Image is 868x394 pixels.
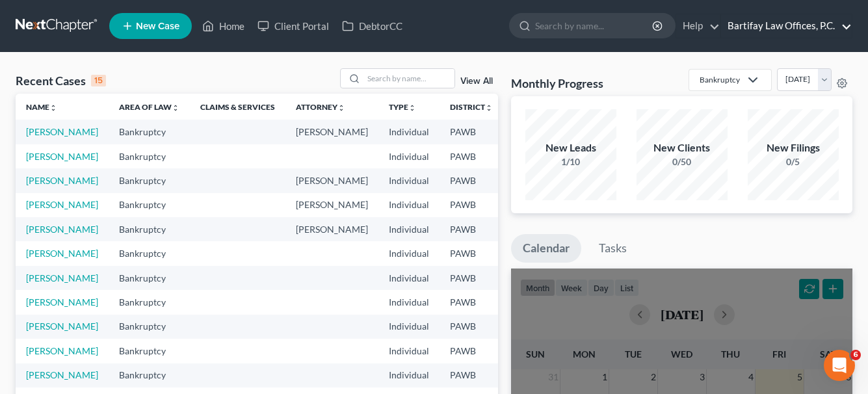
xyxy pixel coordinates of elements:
td: Bankruptcy [109,339,190,363]
td: Individual [378,290,440,314]
td: Individual [378,363,440,387]
a: [PERSON_NAME] [26,151,98,162]
td: Individual [378,144,440,168]
div: Bankruptcy [700,74,740,85]
h3: Monthly Progress [511,75,603,91]
td: PAWB [440,193,503,217]
a: Typeunfold_more [389,102,416,112]
td: Individual [378,168,440,192]
td: PAWB [440,339,503,363]
td: Bankruptcy [109,217,190,241]
i: unfold_more [408,104,416,112]
td: PAWB [440,290,503,314]
td: Bankruptcy [109,168,190,192]
td: [PERSON_NAME] [285,193,378,217]
i: unfold_more [49,104,57,112]
a: Bartifay Law Offices, P.C. [721,14,852,38]
a: [PERSON_NAME] [26,272,98,283]
i: unfold_more [172,104,179,112]
a: Attorneyunfold_more [296,102,345,112]
td: [PERSON_NAME] [285,217,378,241]
a: DebtorCC [335,14,409,38]
td: Individual [378,315,440,339]
td: Individual [378,241,440,265]
a: [PERSON_NAME] [26,248,98,259]
td: Individual [378,193,440,217]
div: 15 [91,75,106,86]
span: 6 [850,350,861,360]
a: [PERSON_NAME] [26,199,98,210]
td: Bankruptcy [109,363,190,387]
td: Bankruptcy [109,266,190,290]
a: [PERSON_NAME] [26,126,98,137]
div: New Clients [637,140,728,155]
a: Client Portal [251,14,335,38]
td: Bankruptcy [109,144,190,168]
a: [PERSON_NAME] [26,321,98,332]
div: Recent Cases [16,73,106,88]
td: PAWB [440,241,503,265]
div: 0/50 [637,155,728,168]
div: 1/10 [525,155,616,168]
td: Bankruptcy [109,290,190,314]
a: View All [460,77,493,86]
a: [PERSON_NAME] [26,175,98,186]
td: PAWB [440,120,503,144]
td: Individual [378,120,440,144]
td: Individual [378,266,440,290]
a: Help [676,14,720,38]
td: PAWB [440,144,503,168]
span: New Case [136,21,179,31]
th: Claims & Services [190,94,285,120]
td: PAWB [440,363,503,387]
td: Bankruptcy [109,315,190,339]
a: [PERSON_NAME] [26,296,98,308]
a: Home [196,14,251,38]
a: Districtunfold_more [450,102,493,112]
td: [PERSON_NAME] [285,168,378,192]
a: Calendar [511,234,581,263]
td: [PERSON_NAME] [285,120,378,144]
td: Bankruptcy [109,120,190,144]
a: [PERSON_NAME] [26,369,98,380]
a: [PERSON_NAME] [26,345,98,356]
a: Tasks [587,234,638,263]
div: New Filings [748,140,839,155]
iframe: Intercom live chat [824,350,855,381]
td: PAWB [440,315,503,339]
input: Search by name... [363,69,454,88]
td: Individual [378,339,440,363]
div: 0/5 [748,155,839,168]
td: Bankruptcy [109,193,190,217]
a: Area of Lawunfold_more [119,102,179,112]
a: Nameunfold_more [26,102,57,112]
input: Search by name... [535,14,654,38]
div: New Leads [525,140,616,155]
td: PAWB [440,168,503,192]
td: Bankruptcy [109,241,190,265]
td: Individual [378,217,440,241]
td: PAWB [440,217,503,241]
i: unfold_more [485,104,493,112]
a: [PERSON_NAME] [26,224,98,235]
i: unfold_more [337,104,345,112]
td: PAWB [440,266,503,290]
